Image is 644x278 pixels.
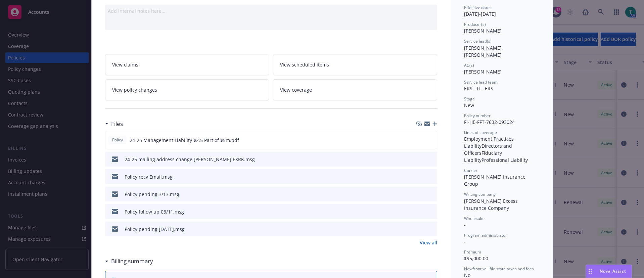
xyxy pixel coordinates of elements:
[428,191,434,198] button: preview file
[418,191,423,198] button: download file
[111,257,153,266] h3: Billing summary
[428,156,434,163] button: preview file
[464,222,466,228] span: -
[105,257,153,266] div: Billing summary
[418,156,423,163] button: download file
[420,239,437,246] a: View all
[464,62,474,68] span: AC(s)
[125,156,255,163] div: 24-25 mailing address change [PERSON_NAME] EXRK.msg
[586,265,594,278] div: Drag to move
[111,120,123,128] h3: Files
[280,61,329,68] span: View scheduled items
[464,119,515,125] span: FI-HE-FFT-7632-093024
[464,174,527,187] span: [PERSON_NAME] Insurance Group
[464,150,503,163] span: Fiduciary Liability
[418,208,423,215] button: download file
[464,216,485,221] span: Wholesaler
[112,86,157,93] span: View policy changes
[586,265,632,278] button: Nova Assist
[464,198,519,211] span: [PERSON_NAME] Excess Insurance Company
[600,268,626,274] span: Nova Assist
[464,5,492,10] span: Effective dates
[464,113,491,119] span: Policy number
[105,79,269,100] a: View policy changes
[428,226,434,233] button: preview file
[464,96,475,102] span: Stage
[464,130,497,135] span: Lines of coverage
[464,249,481,255] span: Premium
[125,226,185,233] div: Policy pending [DATE].msg
[108,7,434,14] div: Add internal notes here...
[464,45,504,58] span: [PERSON_NAME], [PERSON_NAME]
[464,21,486,27] span: Producer(s)
[464,79,498,85] span: Service lead team
[130,137,239,144] span: 24-25 Management Liability $2.5 Part of $5m.pdf
[464,5,539,17] div: [DATE] - [DATE]
[464,238,466,245] span: -
[464,191,496,197] span: Writing company
[464,85,493,92] span: ERS - FI - ERS
[428,137,434,144] button: preview file
[125,173,173,180] div: Policy recv Email.msg
[464,232,507,238] span: Program administrator
[125,191,179,198] div: Policy pending 3/13.msg
[111,137,124,143] span: Policy
[418,173,423,180] button: download file
[464,102,474,108] span: New
[418,226,423,233] button: download file
[464,38,492,44] span: Service lead(s)
[464,136,515,149] span: Employment Practices Liability
[125,208,184,215] div: Policy follow up 03/11.msg
[105,120,123,128] div: Files
[481,157,528,163] span: Professional Liability
[417,137,423,144] button: download file
[464,68,502,75] span: [PERSON_NAME]
[464,28,502,34] span: [PERSON_NAME]
[464,168,477,173] span: Carrier
[464,266,534,272] span: Newfront will file state taxes and fees
[112,61,138,68] span: View claims
[428,208,434,215] button: preview file
[464,143,513,156] span: Directors and Officers
[273,54,437,75] a: View scheduled items
[273,79,437,100] a: View coverage
[280,86,312,93] span: View coverage
[105,54,269,75] a: View claims
[428,173,434,180] button: preview file
[464,255,488,262] span: $95,000.00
